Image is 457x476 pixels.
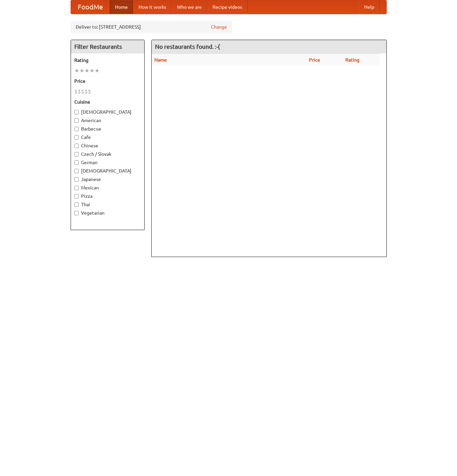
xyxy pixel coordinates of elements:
[84,88,88,95] li: $
[78,88,81,95] li: $
[172,0,207,14] a: Who we are
[74,99,141,105] h5: Cuisine
[74,88,78,95] li: $
[74,134,141,141] label: Cafe
[359,0,380,14] a: Help
[81,88,84,95] li: $
[74,203,79,207] input: Thai
[345,57,359,63] a: Rating
[154,57,167,63] a: Name
[74,201,141,208] label: Thai
[71,0,110,14] a: FoodMe
[74,160,79,165] input: German
[79,67,84,74] li: ★
[74,177,79,182] input: Japanese
[74,117,141,124] label: American
[74,194,79,198] input: Pizza
[74,110,79,114] input: [DEMOGRAPHIC_DATA]
[84,67,89,74] li: ★
[71,40,144,53] h4: Filter Restaurants
[88,88,91,95] li: $
[74,186,79,190] input: Mexican
[207,0,247,14] a: Recipe videos
[74,144,79,148] input: Chinese
[74,109,141,115] label: [DEMOGRAPHIC_DATA]
[309,57,320,63] a: Price
[74,135,79,140] input: Cafe
[110,0,133,14] a: Home
[74,125,141,132] label: Barbecue
[74,159,141,166] label: German
[133,0,172,14] a: How it works
[74,193,141,199] label: Pizza
[74,142,141,149] label: Chinese
[155,43,220,50] ng-pluralize: No restaurants found. :-(
[94,67,100,74] li: ★
[74,118,79,123] input: American
[71,21,232,33] div: Deliver to: [STREET_ADDRESS]
[74,78,141,84] h5: Price
[74,152,79,156] input: Czech / Slovak
[211,24,227,30] a: Change
[74,127,79,131] input: Barbecue
[74,151,141,157] label: Czech / Slovak
[74,169,79,173] input: [DEMOGRAPHIC_DATA]
[74,211,79,215] input: Vegetarian
[74,67,79,74] li: ★
[74,176,141,183] label: Japanese
[89,67,94,74] li: ★
[74,184,141,191] label: Mexican
[74,168,141,174] label: [DEMOGRAPHIC_DATA]
[74,210,141,216] label: Vegetarian
[74,57,141,64] h5: Rating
